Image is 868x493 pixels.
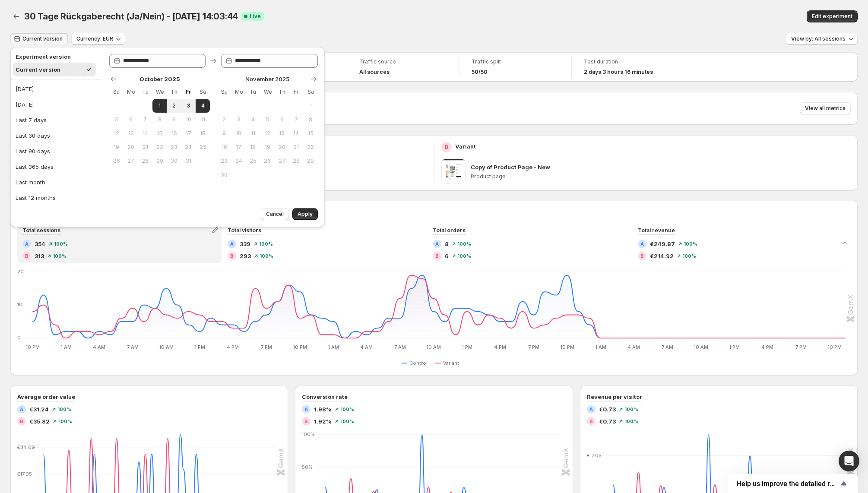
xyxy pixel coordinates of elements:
[220,116,228,123] span: 2
[795,344,807,350] text: 7 PM
[807,10,858,22] button: Edit experiment
[152,140,167,154] button: Wednesday October 22 2025
[109,113,124,126] button: Sunday October 5 2025
[839,451,859,471] div: Open Intercom Messenger
[246,85,260,99] th: Tuesday
[694,344,708,350] text: 10 AM
[443,360,459,367] span: Variant
[181,154,196,168] button: Friday October 31 2025
[800,102,851,114] button: View all metrics
[17,269,24,275] text: 20
[17,471,32,477] text: €17.05
[124,154,138,168] button: Monday October 27 2025
[217,126,231,140] button: Sunday November 9 2025
[185,144,192,151] span: 24
[196,99,210,113] button: End of range Saturday October 4 2025
[275,85,289,99] th: Thursday
[640,241,644,246] h2: A
[138,85,152,99] th: Tuesday
[662,344,673,350] text: 7 AM
[109,140,124,154] button: Sunday October 19 2025
[29,405,49,414] span: €31.24
[109,85,124,99] th: Sunday
[682,253,696,259] span: 100%
[304,85,318,99] th: Saturday
[584,69,653,76] span: 2 days 3 hours 16 minutes
[138,154,152,168] button: Tuesday October 28 2025
[328,344,339,350] text: 1 AM
[457,241,471,246] span: 100%
[152,85,167,99] th: Wednesday
[124,85,138,99] th: Monday
[142,130,149,137] span: 14
[220,158,228,164] span: 23
[266,211,284,218] span: Cancel
[57,407,71,412] span: 100%
[181,126,196,140] button: Friday October 17 2025
[260,154,275,168] button: Wednesday November 26 2025
[304,407,308,412] h2: A
[650,240,675,248] span: €249.87
[199,130,206,137] span: 18
[16,100,34,109] div: [DATE]
[124,126,138,140] button: Monday October 13 2025
[156,144,163,151] span: 22
[167,140,181,154] button: Thursday October 23 2025
[260,253,273,259] span: 100%
[235,158,242,164] span: 24
[472,58,559,65] span: Traffic split
[264,144,271,151] span: 19
[170,102,177,109] span: 2
[127,130,134,137] span: 13
[138,113,152,126] button: Tuesday October 7 2025
[278,88,285,95] span: Th
[199,144,206,151] span: 25
[170,144,177,151] span: 23
[16,52,93,61] h2: Experiment version
[494,344,506,350] text: 4 PM
[289,154,303,168] button: Friday November 28 2025
[199,102,206,109] span: 4
[231,113,246,126] button: Monday November 3 2025
[35,240,45,248] span: 354
[292,116,300,123] span: 7
[289,113,303,126] button: Friday November 7 2025
[307,88,314,95] span: Sa
[261,208,289,220] button: Cancel
[235,144,242,151] span: 17
[293,344,307,350] text: 10 PM
[737,480,839,488] span: Help us improve the detailed report for A/B campaigns
[10,33,68,45] button: Current version
[435,358,463,368] button: Variant
[445,252,449,260] span: 6
[185,116,192,123] span: 10
[127,158,134,164] span: 27
[127,144,134,151] span: 20
[138,126,152,140] button: Tuesday October 14 2025
[16,116,47,124] div: Last 7 days
[307,158,314,164] span: 29
[60,344,72,350] text: 1 AM
[156,158,163,164] span: 29
[181,85,196,99] th: Friday
[13,160,99,174] button: Last 365 days
[589,407,593,412] h2: A
[409,360,428,367] span: Control
[260,126,275,140] button: Wednesday November 12 2025
[589,419,593,424] h2: B
[127,88,134,95] span: Mo
[240,252,251,260] span: 293
[13,144,99,158] button: Last 90 days
[260,85,275,99] th: Wednesday
[624,419,638,424] span: 100%
[528,344,539,350] text: 7 PM
[142,88,149,95] span: Tu
[29,417,50,426] span: €35.82
[250,13,261,20] span: Live
[360,344,373,350] text: 4 AM
[156,102,163,109] span: 1
[441,159,466,183] img: Copy of Product Page - New
[13,113,99,127] button: Last 7 days
[260,113,275,126] button: Wednesday November 5 2025
[156,130,163,137] span: 15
